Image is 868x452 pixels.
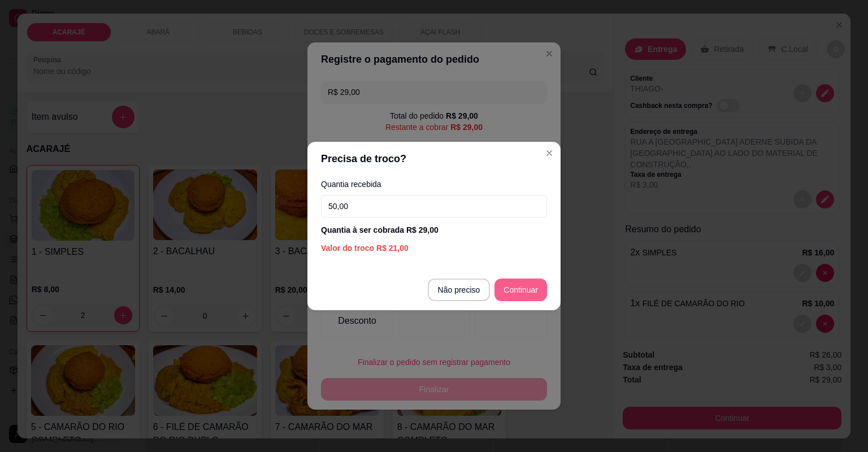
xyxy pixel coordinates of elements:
[307,142,561,176] header: Precisa de troco?
[540,144,558,162] button: Close
[428,279,491,301] button: Não preciso
[321,242,547,254] div: Valor do troco R$ 21,00
[494,279,547,301] button: Continuar
[321,224,547,236] div: Quantia à ser cobrada R$ 29,00
[321,180,547,188] label: Quantia recebida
